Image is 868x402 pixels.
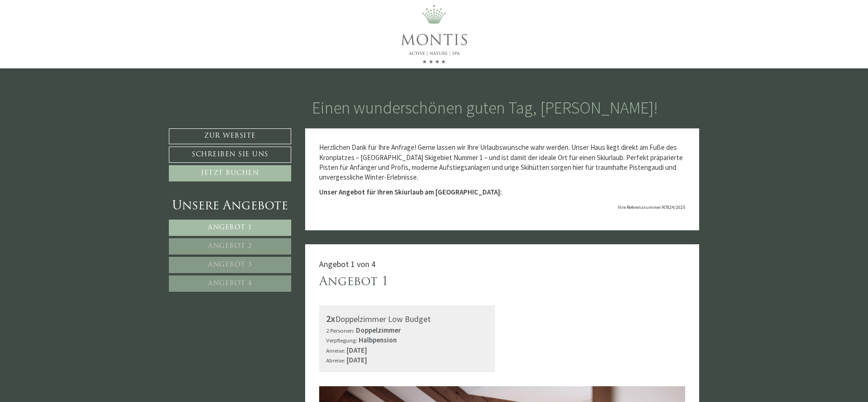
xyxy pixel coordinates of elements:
[347,346,367,355] b: [DATE]
[319,259,375,269] span: Angebot 1 von 4
[326,327,354,334] small: 2 Personen:
[208,224,252,231] span: Angebot 1
[208,243,252,250] span: Angebot 2
[326,356,345,364] small: Abreise:
[326,347,345,354] small: Anreise:
[169,198,291,215] div: Unsere Angebote
[208,280,252,287] span: Angebot 4
[326,313,335,324] b: 2x
[319,274,388,291] div: Angebot 1
[319,142,686,182] p: Herzlichen Dank für Ihre Anfrage! Gerne lassen wir Ihre Urlaubswünsche wahr werden. Unser Haus li...
[326,336,357,344] small: Verpflegung:
[618,204,685,210] span: Ihre Referenznummer:R7824/2025
[169,165,291,181] a: Jetzt buchen
[208,261,252,268] span: Angebot 3
[356,326,401,335] b: Doppelzimmer
[312,99,658,117] h1: Einen wunderschönen guten Tag, [PERSON_NAME]!
[169,128,291,144] a: Zur Website
[359,335,397,344] b: Halbpension
[319,188,502,196] strong: Unser Angebot für Ihren Skiurlaub am [GEOGRAPHIC_DATA]:
[326,312,488,326] div: Doppelzimmer Low Budget
[347,355,367,364] b: [DATE]
[169,147,291,163] a: Schreiben Sie uns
